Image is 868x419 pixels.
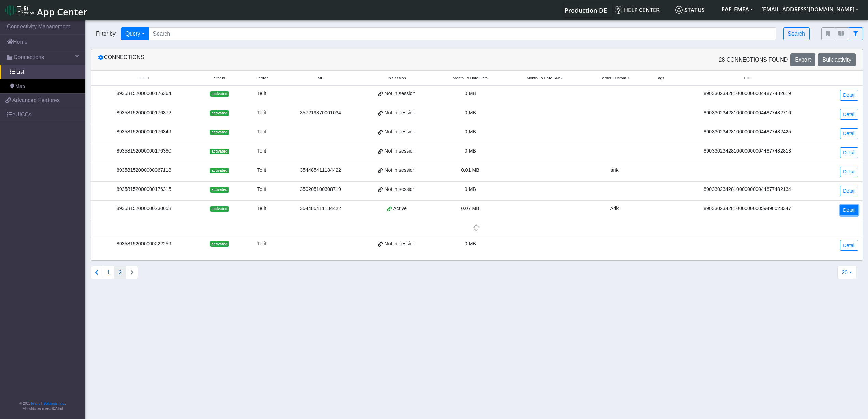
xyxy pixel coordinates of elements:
input: Search... [149,27,777,40]
div: 89033023428100000000044877482716 [677,109,818,117]
span: activated [210,91,229,97]
span: Active [393,205,407,212]
a: Detail [840,109,858,120]
span: List [16,68,24,76]
div: arik [585,167,643,174]
span: activated [210,187,229,193]
a: Detail [840,147,858,158]
img: knowledge.svg [615,6,622,14]
div: 89358152000000176380 [95,147,193,155]
img: status.svg [675,6,683,14]
span: 0.07 MB [461,206,479,211]
span: Month To Date Data [453,75,488,81]
span: Not in session [384,167,415,174]
span: App Center [37,5,87,18]
div: 89358152000000176315 [95,186,193,193]
div: Telit [246,109,277,117]
a: Telit IoT Solutions, Inc. [31,402,65,405]
span: Production-DE [565,6,607,14]
span: Filter by [91,30,121,38]
a: Detail [840,128,858,139]
span: Tags [656,75,664,81]
span: Help center [615,6,660,14]
a: Your current platform instance [564,3,607,17]
div: Telit [246,186,277,193]
span: 28 Connections found [719,56,788,64]
div: 89033023428100000000044877482619 [677,90,818,97]
div: 89358152000000176372 [95,109,193,117]
span: 0 MB [464,91,476,96]
div: 89358152000000230658 [95,205,193,212]
img: logo-telit-cinterion-gw-new.png [5,5,34,16]
button: Export [790,53,815,66]
div: Telit [246,205,277,212]
span: 0 MB [464,129,476,134]
div: 89358152000000067118 [95,167,193,174]
div: 89358152000000176349 [95,128,193,136]
a: Detail [840,186,858,196]
span: Not in session [384,90,415,97]
span: In Session [388,75,406,81]
span: activated [210,168,229,173]
span: Not in session [384,128,415,136]
span: activated [210,110,229,116]
button: Bulk activity [818,53,856,66]
div: Telit [246,147,277,155]
span: Status [675,6,705,14]
button: Search [783,27,810,40]
div: 89033023428100000000044877482425 [677,128,818,136]
button: FAE_EMEA [718,3,757,15]
span: Carrier [256,75,268,81]
a: Detail [840,240,858,251]
span: activated [210,149,229,154]
a: Detail [840,205,858,215]
div: fitlers menu [821,27,863,40]
div: Arik [585,205,643,212]
span: Not in session [384,147,415,155]
span: 0 MB [464,110,476,115]
span: Not in session [384,109,415,117]
span: Not in session [384,186,415,193]
span: EID [744,75,750,81]
span: Not in session [384,240,415,248]
span: Advanced Features [12,96,60,104]
div: Telit [246,240,277,248]
span: activated [210,130,229,135]
div: 354485411184422 [285,167,356,174]
span: Export [795,57,811,63]
nav: Connections list navigation [91,266,138,279]
div: 89358152000000222259 [95,240,193,248]
a: Detail [840,90,858,101]
span: 0 MB [464,186,476,192]
div: Telit [246,90,277,97]
span: Status [214,75,225,81]
a: Status [673,3,718,17]
a: Help center [612,3,673,17]
div: Telit [246,167,277,174]
div: 359205100308719 [285,186,356,193]
span: Bulk activity [823,57,851,63]
span: activated [210,206,229,212]
button: Query [121,27,149,40]
img: loading.gif [473,224,480,231]
span: 0 MB [464,148,476,154]
a: App Center [5,3,86,17]
button: 2 [114,266,126,279]
span: Carrier Custom 1 [599,75,629,81]
a: Detail [840,167,858,177]
div: 89358152000000176364 [95,90,193,97]
div: 89033023428100000000059498023347 [677,205,818,212]
span: 0.01 MB [461,167,479,173]
button: 1 [103,266,114,279]
span: Connections [14,53,44,62]
span: Month To Date SMS [527,75,562,81]
div: Telit [246,128,277,136]
span: 0 MB [464,241,476,246]
div: 354485411184422 [285,205,356,212]
button: 20 [837,266,856,279]
div: 89033023428100000000044877482134 [677,186,818,193]
span: Map [15,83,25,90]
div: 357219870001034 [285,109,356,117]
div: 89033023428100000000044877482813 [677,147,818,155]
span: IMEI [316,75,325,81]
